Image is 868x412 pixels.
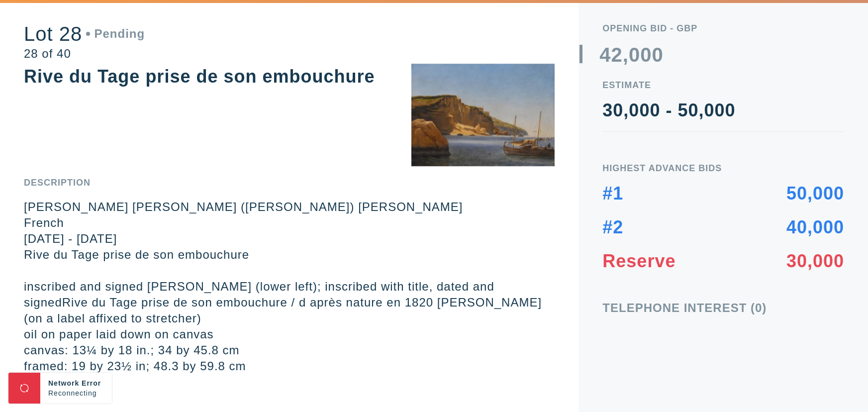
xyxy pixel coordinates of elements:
div: Reconnecting [48,388,104,398]
div: Lot 28 [24,24,145,44]
p: French [24,215,555,231]
p: [PERSON_NAME] [PERSON_NAME] ([PERSON_NAME]) [PERSON_NAME] [24,199,555,215]
div: Highest Advance Bids [602,164,844,173]
div: Estimate [602,81,844,90]
p: [DATE] - [DATE] [24,231,555,247]
em: Rive du Tage prise de son embouchure [24,248,249,261]
div: 0 [640,45,652,65]
div: 28 of 40 [24,48,145,60]
div: 30,000 - 50,000 [602,102,844,119]
div: 40,000 [786,218,844,236]
div: 4 [599,45,611,65]
div: Description [24,178,555,187]
p: framed: 19 by 23½ in; 48.3 by 59.8 cm [24,358,555,374]
div: #2 [602,218,623,236]
div: Opening bid - GBP [602,24,844,33]
div: Rive du Tage prise de son embouchure [24,66,375,87]
p: inscribed and signed [PERSON_NAME] (lower left); inscribed with title, dated and signed (on a lab... [24,279,555,326]
div: 0 [652,45,663,65]
div: #1 [602,185,623,203]
p: oil on paper laid down on canvas [24,326,555,342]
div: Pending [86,28,145,40]
div: 0 [629,45,640,65]
div: Network Error [48,378,104,388]
div: , [623,45,629,244]
em: Rive du Tage prise de son embouchure / d après nature en 1820 [PERSON_NAME] [62,296,542,309]
p: canvas: 13¼ by 18 in.; 34 by 45.8 cm [24,342,555,358]
div: Reserve [602,252,675,270]
div: 2 [611,45,623,65]
div: 50,000 [786,185,844,203]
div: Telephone Interest (0) [602,302,844,314]
div: 30,000 [786,252,844,270]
